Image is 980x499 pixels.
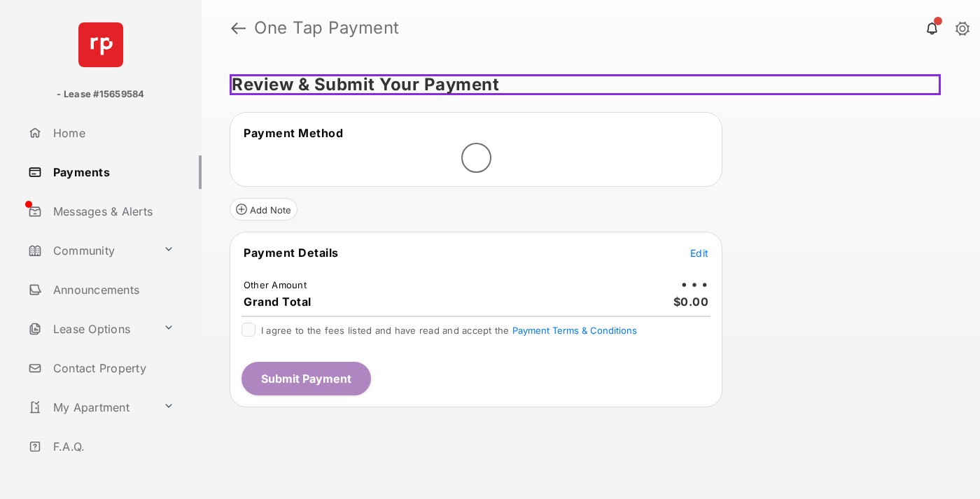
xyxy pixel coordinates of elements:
h5: Review & Submit Your Payment [230,74,941,95]
a: My Apartment [22,391,157,424]
button: Add Note [230,198,297,220]
span: Edit [690,247,708,259]
span: Grand Total [244,295,311,309]
td: Other Amount [243,279,307,291]
strong: One Tap Payment [254,20,400,36]
span: $0.00 [673,295,709,309]
a: Messages & Alerts [22,195,202,228]
button: I agree to the fees listed and have read and accept the [512,325,637,336]
p: - Lease #15659584 [57,87,144,101]
a: Contact Property [22,351,202,385]
a: Payments [22,155,202,189]
button: Edit [690,246,708,260]
a: Home [22,116,202,150]
button: Submit Payment [241,362,371,395]
a: Announcements [22,273,202,307]
img: svg+xml;base64,PHN2ZyB4bWxucz0iaHR0cDovL3d3dy53My5vcmcvMjAwMC9zdmciIHdpZHRoPSI2NCIgaGVpZ2h0PSI2NC... [78,22,123,67]
span: Payment Details [244,246,339,260]
span: I agree to the fees listed and have read and accept the [261,325,637,336]
a: Community [22,234,157,267]
a: Lease Options [22,312,157,346]
a: F.A.Q. [22,430,202,463]
span: Payment Method [244,126,343,140]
